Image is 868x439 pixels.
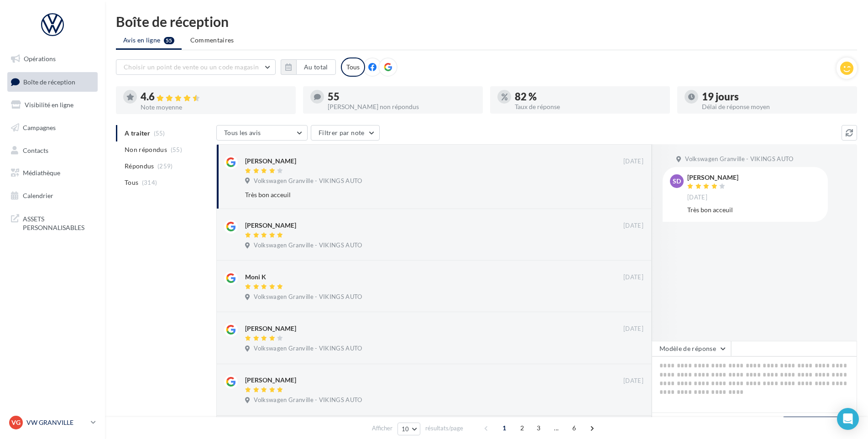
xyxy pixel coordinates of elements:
[652,341,731,356] button: Modèle de réponse
[245,324,296,333] div: [PERSON_NAME]
[281,59,336,75] button: Au total
[245,190,584,199] div: Très bon acceuil
[5,163,99,183] a: Médiathèque
[125,178,138,187] span: Tous
[549,421,564,435] span: ...
[11,418,21,427] span: VG
[5,209,99,236] a: ASSETS PERSONNALISABLES
[623,157,643,166] span: [DATE]
[623,325,643,333] span: [DATE]
[23,169,60,177] span: Médiathèque
[23,78,75,85] span: Boîte de réception
[5,141,99,160] a: Contacts
[311,125,380,141] button: Filtrer par note
[5,186,99,205] a: Calendrier
[23,146,48,154] span: Contacts
[687,205,821,214] div: Très bon acceuil
[687,174,738,181] div: [PERSON_NAME]
[125,145,167,154] span: Non répondus
[5,95,99,115] a: Visibilité en ligne
[372,424,392,433] span: Afficher
[673,177,681,186] span: SD
[328,104,476,110] div: [PERSON_NAME] non répondus
[171,146,182,153] span: (55)
[5,72,99,92] a: Boîte de réception
[685,155,793,163] span: Volkswagen Granville - VIKINGS AUTO
[23,213,94,232] span: ASSETS PERSONNALISABLES
[24,55,56,63] span: Opérations
[702,92,850,102] div: 19 jours
[328,92,476,102] div: 55
[402,425,409,433] span: 10
[837,408,859,430] div: Open Intercom Messenger
[687,193,707,202] span: [DATE]
[245,157,296,166] div: [PERSON_NAME]
[26,418,87,427] p: VW GRANVILLE
[7,414,98,431] a: VG VW GRANVILLE
[5,49,99,68] a: Opérations
[5,118,99,137] a: Campagnes
[531,421,546,435] span: 3
[141,92,288,102] div: 4.6
[254,345,362,353] span: Volkswagen Granville - VIKINGS AUTO
[25,101,73,109] span: Visibilité en ligne
[296,59,336,75] button: Au total
[341,57,365,77] div: Tous
[497,421,512,435] span: 1
[141,104,288,110] div: Note moyenne
[515,92,663,102] div: 82 %
[216,125,308,141] button: Tous les avis
[23,124,56,131] span: Campagnes
[254,396,362,404] span: Volkswagen Granville - VIKINGS AUTO
[515,421,529,435] span: 2
[245,221,296,230] div: [PERSON_NAME]
[702,104,850,110] div: Délai de réponse moyen
[157,162,173,170] span: (259)
[125,162,154,171] span: Répondus
[124,63,259,71] span: Choisir un point de vente ou un code magasin
[116,59,276,75] button: Choisir un point de vente ou un code magasin
[116,15,857,28] div: Boîte de réception
[623,273,643,282] span: [DATE]
[23,192,53,199] span: Calendrier
[190,36,234,44] span: Commentaires
[245,376,296,385] div: [PERSON_NAME]
[515,104,663,110] div: Taux de réponse
[142,179,157,186] span: (314)
[224,129,261,136] span: Tous les avis
[623,222,643,230] span: [DATE]
[425,424,463,433] span: résultats/page
[397,423,421,435] button: 10
[254,241,362,250] span: Volkswagen Granville - VIKINGS AUTO
[254,177,362,185] span: Volkswagen Granville - VIKINGS AUTO
[254,293,362,301] span: Volkswagen Granville - VIKINGS AUTO
[567,421,581,435] span: 6
[623,377,643,385] span: [DATE]
[245,272,266,282] div: Moni K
